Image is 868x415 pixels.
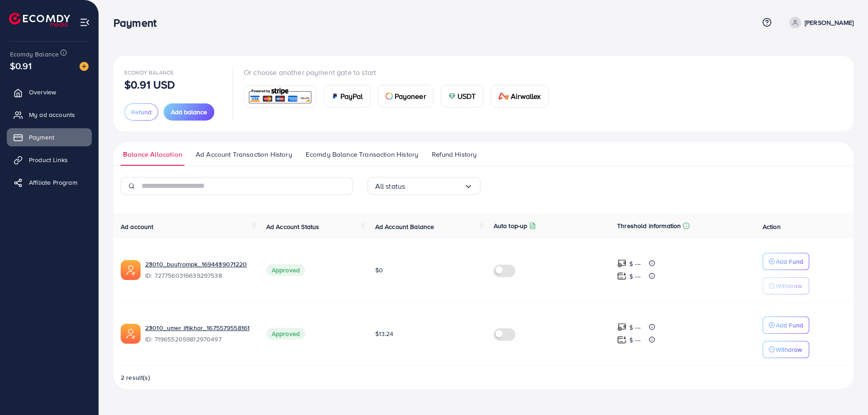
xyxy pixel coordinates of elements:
span: Ad account [121,222,154,231]
span: Ad Account Balance [375,222,434,231]
p: $ --- [629,322,641,333]
span: Action [763,222,781,231]
p: Add Fund [776,256,803,267]
span: Refund [131,107,151,117]
iframe: Chat [830,374,861,408]
div: <span class='underline'>23010_umer iftikhar_1675579558161</span></br>7196552059812970497 [145,323,252,344]
span: Balance Allocation [123,149,182,159]
span: Ecomdy Balance Transaction History [306,149,418,159]
button: Add balance [164,103,214,121]
a: cardAirwallex [491,85,548,107]
p: [PERSON_NAME] [805,17,854,28]
a: card [244,85,316,107]
span: Product Links [29,155,68,164]
span: $0 [375,266,383,275]
span: 2 result(s) [121,373,150,382]
span: PayPal [340,91,363,102]
button: Refund [124,103,158,121]
a: cardUSDT [441,85,484,107]
img: image [80,62,89,71]
span: Airwallex [511,91,541,102]
img: card [247,87,313,106]
a: Affiliate Program [7,173,92,191]
a: 23010_buyfrompk_1694439071220 [145,260,247,269]
div: <span class='underline'>23010_buyfrompk_1694439071220</span></br>7277560316639297538 [145,260,252,280]
span: ID: 7196552059812970497 [145,335,252,344]
button: Withdraw [763,277,809,294]
span: Add balance [171,107,207,117]
span: Ad Account Transaction History [196,149,292,159]
img: top-up amount [617,259,627,268]
span: Payment [29,133,54,142]
span: Refund History [432,149,476,159]
img: card [448,93,456,100]
a: Product Links [7,151,92,169]
span: $0.91 [10,59,32,72]
button: Add Fund [763,253,809,270]
h3: Payment [113,16,164,29]
span: All status [375,179,406,193]
p: $ --- [629,271,641,282]
input: Search for option [405,179,463,193]
span: Approved [266,264,305,276]
div: Search for option [368,177,481,195]
a: Payment [7,128,92,146]
p: $ --- [629,258,641,269]
img: card [386,93,393,100]
span: Payoneer [395,91,426,102]
p: Auto top-up [494,220,528,231]
p: Withdraw [776,344,802,355]
p: Threshold information [617,220,681,231]
img: top-up amount [617,335,627,345]
p: Or choose another payment gate to start [244,67,556,78]
a: My ad accounts [7,106,92,124]
img: card [331,93,339,100]
img: top-up amount [617,271,627,281]
p: Withdraw [776,280,802,291]
span: Ecomdy Balance [10,50,59,59]
span: Approved [266,328,305,340]
span: ID: 7277560316639297538 [145,271,252,280]
img: card [498,93,509,100]
span: $13.24 [375,329,394,338]
span: USDT [458,91,476,102]
span: Affiliate Program [29,178,77,187]
span: Ecomdy Balance [124,69,174,76]
p: $0.91 USD [124,79,175,90]
button: Add Fund [763,317,809,334]
span: Overview [29,88,56,97]
a: cardPayoneer [378,85,434,107]
img: menu [80,17,90,28]
img: logo [9,13,70,27]
button: Withdraw [763,341,809,358]
a: cardPayPal [324,85,371,107]
img: ic-ads-acc.e4c84228.svg [121,324,141,344]
span: My ad accounts [29,110,75,119]
img: ic-ads-acc.e4c84228.svg [121,260,141,280]
p: $ --- [629,335,641,345]
img: top-up amount [617,322,627,332]
span: Ad Account Status [266,222,320,231]
a: Overview [7,83,92,101]
a: 23010_umer iftikhar_1675579558161 [145,323,250,332]
a: [PERSON_NAME] [786,17,854,28]
p: Add Fund [776,320,803,331]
